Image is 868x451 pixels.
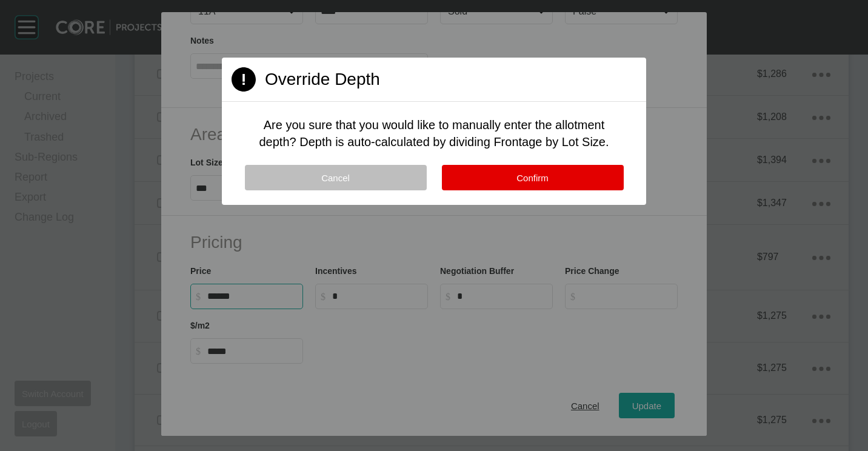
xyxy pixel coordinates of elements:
[516,173,549,183] span: Confirm
[321,173,350,183] span: Cancel
[265,67,380,91] h2: Override Depth
[251,116,617,150] p: Are you sure that you would like to manually enter the allotment depth? Depth is auto-calculated ...
[442,165,624,190] button: Confirm
[245,165,427,190] button: Cancel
